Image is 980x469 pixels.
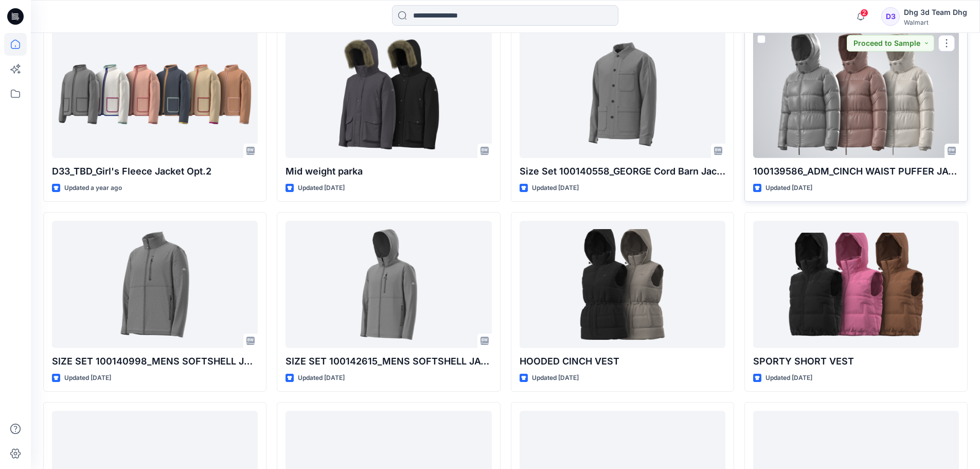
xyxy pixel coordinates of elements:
p: Mid weight parka [286,164,491,179]
p: Updated [DATE] [64,373,111,384]
a: D33_TBD_Girl's Fleece Jacket Opt.2 [52,31,258,158]
p: Updated [DATE] [765,373,812,384]
a: SPORTY SHORT VEST [753,221,959,348]
a: Mid weight parka [286,31,491,158]
p: 100139586_ADM_CINCH WAIST PUFFER JACKET [753,164,959,179]
p: Updated a year ago [64,183,122,194]
a: SIZE SET 100142615_MENS SOFTSHELL JACKET WITH HOOD [286,221,491,348]
p: Updated [DATE] [298,373,345,384]
a: HOODED CINCH VEST [520,221,725,348]
p: HOODED CINCH VEST [520,354,725,369]
p: SPORTY SHORT VEST [753,354,959,369]
a: SIZE SET 100140998_MENS SOFTSHELL JACKET NO HOOD [52,221,258,348]
p: D33_TBD_Girl's Fleece Jacket Opt.2 [52,164,258,179]
p: Updated [DATE] [298,183,345,194]
a: Size Set 100140558_GEORGE Cord Barn Jacket REG [520,31,725,158]
p: Updated [DATE] [765,183,812,194]
p: Updated [DATE] [532,183,579,194]
a: 100139586_ADM_CINCH WAIST PUFFER JACKET [753,31,959,158]
div: Walmart [904,19,967,26]
div: Dhg 3d Team Dhg [904,6,967,19]
p: Updated [DATE] [532,373,579,384]
div: D3 [881,7,900,26]
p: Size Set 100140558_GEORGE Cord Barn Jacket REG [520,164,725,179]
p: SIZE SET 100140998_MENS SOFTSHELL JACKET NO HOOD [52,354,258,369]
span: 2 [860,9,868,17]
p: SIZE SET 100142615_MENS SOFTSHELL JACKET WITH HOOD [286,354,491,369]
